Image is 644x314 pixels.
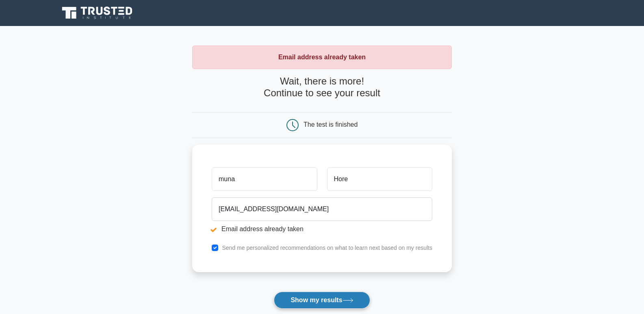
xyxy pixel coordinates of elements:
li: Email address already taken [212,224,432,234]
strong: Email address already taken [278,54,366,61]
input: First name [212,167,317,191]
button: Show my results [274,292,370,309]
div: The test is finished [304,121,358,128]
h4: Wait, there is more! Continue to see your result [192,76,452,99]
input: Email [212,197,432,221]
input: Last name [327,167,432,191]
label: Send me personalized recommendations on what to learn next based on my results [222,245,432,251]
